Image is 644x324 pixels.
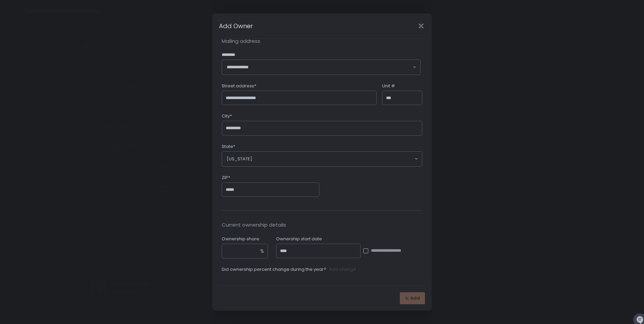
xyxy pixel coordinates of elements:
input: Search for option [252,156,414,162]
span: Current ownership details [222,221,422,229]
div: Search for option [222,152,422,166]
span: % [260,248,264,254]
h1: Add Owner [219,21,253,30]
span: Did ownership percent change during the year? [222,266,326,272]
th: Ownership share [222,236,272,242]
span: State* [222,144,235,150]
div: Search for option [222,60,420,75]
span: Mailing address [222,37,422,45]
span: [US_STATE] [227,156,252,162]
input: Search for option [256,64,412,71]
span: Street address* [222,83,256,89]
span: City* [222,113,232,119]
div: Close [410,22,432,30]
span: Unit # [382,83,395,89]
th: Ownership start date [272,236,423,242]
